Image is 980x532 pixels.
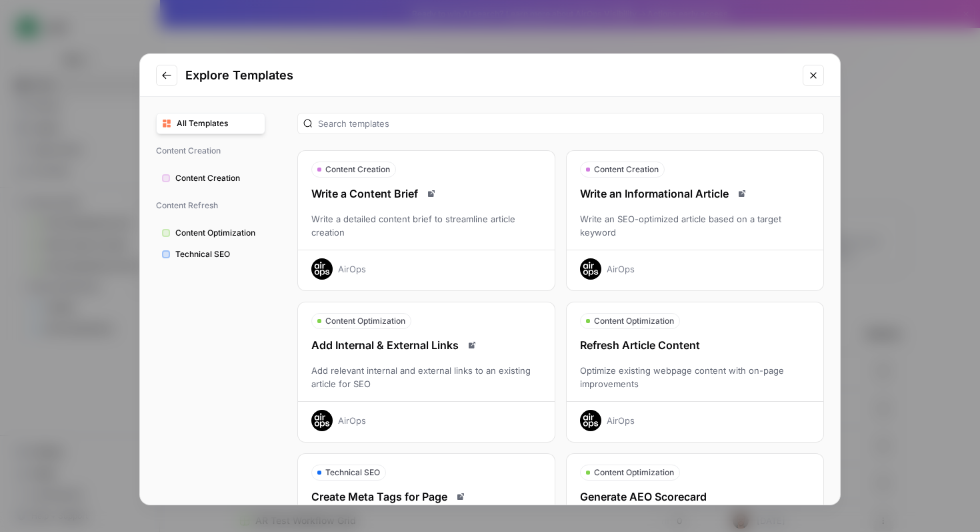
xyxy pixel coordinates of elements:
div: Optimize existing webpage content with on-page improvements [567,364,823,390]
button: Content CreationWrite an Informational ArticleRead docsWrite an SEO-optimized article based on a ... [566,150,824,291]
span: Content Creation [594,164,659,176]
span: Content Creation [325,164,390,176]
button: All Templates [156,113,265,134]
div: Write an SEO-optimized article based on a target keyword [567,212,823,239]
span: Content Creation [156,140,265,162]
a: Read docs [423,186,439,202]
div: Write a detailed content brief to streamline article creation [298,212,555,239]
button: Go to previous step [156,65,177,86]
button: Close modal [803,65,824,86]
div: AirOps [607,414,635,427]
h2: Explore Templates [185,66,795,85]
input: Search templates [318,117,818,130]
span: Content Optimization [325,315,405,327]
div: Refresh Article Content [567,337,823,353]
div: Create Meta Tags for Page [298,489,555,505]
span: Technical SEO [175,248,259,260]
span: Content Optimization [175,227,259,239]
button: Content Creation [156,168,265,189]
button: Content CreationWrite a Content BriefRead docsWrite a detailed content brief to streamline articl... [297,150,555,291]
button: Content OptimizationRefresh Article ContentOptimize existing webpage content with on-page improve... [566,302,824,443]
div: AirOps [338,414,366,427]
span: Content Creation [175,172,259,184]
span: Content Optimization [594,467,674,479]
button: Technical SEO [156,244,265,265]
button: Content Optimization [156,222,265,244]
button: Content OptimizationAdd Internal & External LinksRead docsAdd relevant internal and external link... [297,302,555,443]
div: AirOps [338,262,366,276]
a: Read docs [734,186,750,202]
a: Read docs [464,337,480,353]
span: All Templates [177,117,259,129]
span: Technical SEO [325,467,380,479]
div: Write a Content Brief [298,186,555,202]
div: Generate AEO Scorecard [567,489,823,505]
a: Read docs [453,489,469,505]
div: Add relevant internal and external links to an existing article for SEO [298,364,555,390]
span: Content Refresh [156,194,265,217]
div: AirOps [607,262,635,276]
span: Content Optimization [594,315,674,327]
div: Write an Informational Article [567,186,823,202]
div: Add Internal & External Links [298,337,555,353]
